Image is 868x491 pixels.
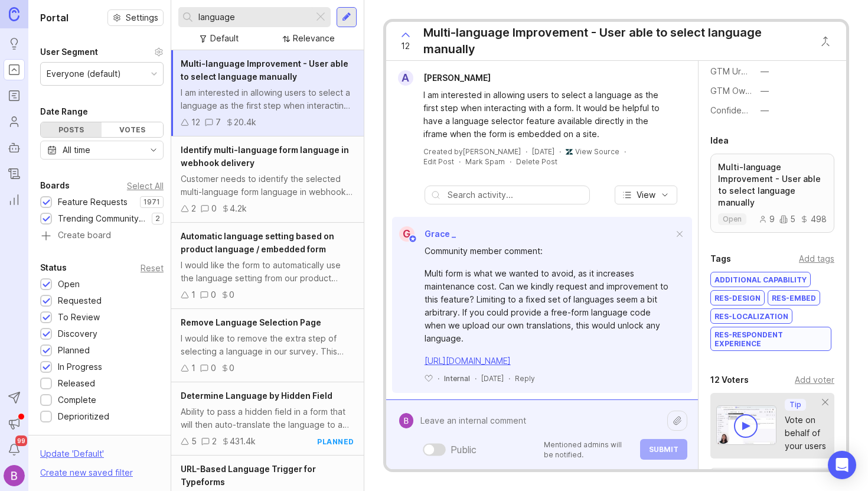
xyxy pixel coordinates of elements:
[40,466,133,479] div: Create new saved filter
[211,202,217,215] div: 0
[181,86,354,112] div: I am interested in allowing users to select a language as the first step when interacting with a ...
[212,435,217,448] div: 2
[181,145,349,168] span: Identify multi-language form language in webhook delivery
[425,267,673,345] div: Multi form is what we wanted to avoid, as it increases maintenance cost. Can we kindly request an...
[181,405,354,431] div: Ability to pass a hidden field in a form that will then auto-translate the language to a particul...
[710,86,758,96] label: GTM Owner
[761,104,769,117] div: —
[40,45,98,59] div: User Segment
[4,163,25,184] a: Changelog
[191,288,195,301] div: 1
[459,157,461,167] div: ·
[40,447,104,466] div: Update ' Default '
[4,111,25,132] a: Users
[58,294,102,307] div: Requested
[171,309,364,382] a: Remove Language Selection PageI would like to remove the extra step of selecting a language in ou...
[216,116,221,129] div: 7
[181,173,354,199] div: Customer needs to identify the selected multi-language form language in webhook delivery so they ...
[615,186,677,204] button: View
[515,373,535,383] div: Reply
[761,65,769,78] div: —
[171,136,364,223] a: Identify multi-language form language in webhook deliveryCustomer needs to identify the selected ...
[58,394,96,407] div: Complete
[293,32,335,45] div: Relevance
[799,252,834,265] div: Add tags
[58,410,109,423] div: Deprioritized
[41,122,102,137] div: Posts
[575,147,619,156] a: View Source
[785,414,826,453] div: Vote on behalf of your users
[191,116,200,129] div: 12
[399,226,415,242] div: G
[481,374,504,383] time: [DATE]
[211,288,216,301] div: 0
[58,278,80,291] div: Open
[4,85,25,106] a: Roadmaps
[58,311,100,324] div: To Review
[4,33,25,54] a: Ideas
[465,157,505,167] button: Mark Spam
[408,235,417,243] img: member badge
[423,89,674,141] div: I am interested in allowing users to select a language as the first step when interacting with a ...
[423,147,521,157] div: Created by [PERSON_NAME]
[425,356,511,366] a: [URL][DOMAIN_NAME]
[4,439,25,460] button: Notifications
[710,373,749,387] div: 12 Voters
[229,288,234,301] div: 0
[229,362,234,375] div: 0
[779,215,795,223] div: 5
[155,214,160,223] p: 2
[40,261,67,275] div: Status
[181,231,334,254] span: Automatic language setting based on product language / embedded form
[181,332,354,358] div: I would like to remove the extra step of selecting a language in our survey. This page is causing...
[566,148,573,155] img: zendesk
[230,435,256,448] div: 431.4k
[198,11,309,24] input: Search...
[711,272,810,287] div: Additional Capability
[58,377,95,390] div: Released
[716,405,776,445] img: video-thumbnail-vote-d41b83416815613422e2ca741bf692cc.jpg
[15,435,27,446] span: 99
[181,391,332,401] span: Determine Language by Hidden Field
[637,189,655,201] span: View
[398,70,413,86] div: A
[58,196,128,209] div: Feature Requests
[828,451,856,479] div: Open Intercom Messenger
[181,259,354,285] div: I would like the form to automatically use the language setting from our product instead of relyi...
[516,157,557,167] div: Delete Post
[40,105,88,119] div: Date Range
[448,188,583,201] input: Search activity...
[181,58,348,82] span: Multi-language Improvement - User able to select language manually
[723,214,742,224] p: open
[40,231,164,242] a: Create board
[4,413,25,434] button: Announcements
[795,373,834,386] div: Add voter
[789,400,801,409] p: Tip
[181,464,316,487] span: URL-Based Language Trigger for Typeforms
[444,373,470,383] div: Internal
[425,229,456,239] span: Grace _
[710,66,766,76] label: GTM Urgency
[710,105,756,115] label: Confidence
[191,362,195,375] div: 1
[710,154,834,233] a: Multi-language Improvement - User able to select language manuallyopen95498
[508,373,510,383] div: ·
[4,59,25,80] a: Portal
[230,202,247,215] div: 4.2k
[4,465,25,486] img: Bailey Thompson
[451,443,477,457] div: Public
[768,291,820,305] div: RES-Embed
[58,344,90,357] div: Planned
[711,309,792,323] div: RES-Localization
[711,327,831,350] div: RES-Respondent Experience
[624,147,626,157] div: ·
[126,12,158,24] span: Settings
[510,157,511,167] div: ·
[40,178,70,193] div: Boards
[143,197,160,207] p: 1971
[544,440,633,460] p: Mentioned admins will be notified.
[40,11,68,25] h1: Portal
[438,373,439,383] div: ·
[58,327,97,340] div: Discovery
